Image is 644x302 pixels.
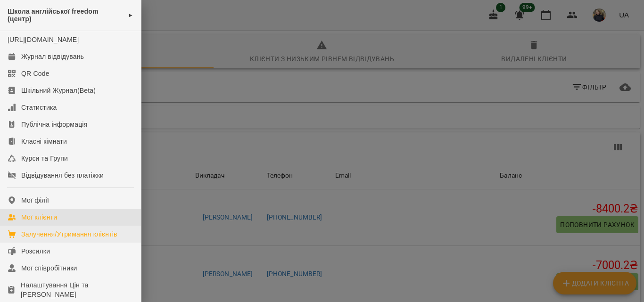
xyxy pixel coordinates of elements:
[128,11,133,19] span: ►
[21,120,87,129] div: Публічна інформація
[21,196,49,205] div: Мої філії
[21,263,77,273] div: Мої співробітники
[8,8,124,23] span: Школа англійської freedom (центр)
[21,154,68,163] div: Курси та Групи
[21,69,50,78] div: QR Code
[21,280,133,299] div: Налаштування Цін та [PERSON_NAME]
[21,137,67,146] div: Класні кімнати
[21,86,96,95] div: Шкільний Журнал(Beta)
[8,36,79,43] a: [URL][DOMAIN_NAME]
[21,246,50,256] div: Розсилки
[21,171,104,180] div: Відвідування без платіжки
[21,103,57,112] div: Статистика
[21,52,84,61] div: Журнал відвідувань
[21,229,117,239] div: Залучення/Утримання клієнтів
[21,212,57,222] div: Мої клієнти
